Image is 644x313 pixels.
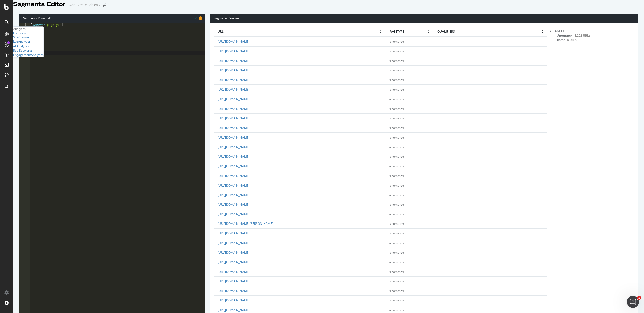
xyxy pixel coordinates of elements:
span: #nomatch [389,164,404,168]
span: #nomatch [389,260,404,264]
span: Click to filter pagetype on home [557,38,577,42]
a: Overview [13,31,26,35]
a: [URL][DOMAIN_NAME] [218,87,250,92]
a: [URL][DOMAIN_NAME] [218,193,250,197]
a: [URL][DOMAIN_NAME] [218,107,250,111]
span: #nomatch [389,135,404,140]
a: [URL][DOMAIN_NAME] [218,289,250,293]
iframe: Intercom live chat [627,296,639,308]
a: [URL][DOMAIN_NAME] [218,183,250,188]
span: #nomatch [389,126,404,130]
span: #nomatch [389,202,404,207]
a: [URL][DOMAIN_NAME] [218,164,250,168]
span: #nomatch [389,221,404,226]
a: EngagementAnalytics [13,53,44,57]
span: 1 [637,296,641,300]
span: - 6 URLs [565,38,577,42]
span: Syntax is valid [194,16,197,20]
a: [URL][DOMAIN_NAME] [218,231,250,235]
a: [URL][DOMAIN_NAME] [218,241,250,245]
a: AI Analytics [13,44,29,48]
a: [URL][DOMAIN_NAME] [218,135,250,140]
a: [URL][DOMAIN_NAME] [218,49,250,53]
a: [URL][DOMAIN_NAME] [218,97,250,101]
a: [URL][DOMAIN_NAME] [218,298,250,302]
span: #nomatch [389,68,404,72]
span: You have unsaved modifications [199,16,202,20]
span: #nomatch [389,193,404,197]
a: [URL][DOMAIN_NAME] [218,202,250,207]
a: [URL][DOMAIN_NAME] [218,260,250,264]
span: - 1,202 URLs [573,33,590,38]
span: #nomatch [389,107,404,111]
div: Segments Preview [210,14,638,23]
span: #nomatch [389,279,404,283]
a: [URL][DOMAIN_NAME] [218,250,250,255]
span: #nomatch [389,308,404,312]
a: [URL][DOMAIN_NAME] [218,270,250,274]
span: Click to filter pagetype on #nomatch [557,33,590,38]
span: qualifiers [437,29,541,34]
span: #nomatch [389,289,404,293]
span: #nomatch [389,78,404,82]
a: RealKeywords [13,48,33,53]
a: [URL][DOMAIN_NAME] [218,59,250,63]
a: [URL][DOMAIN_NAME] [218,279,250,283]
span: #nomatch [389,212,404,216]
span: #nomatch [389,270,404,274]
a: [URL][DOMAIN_NAME] [218,78,250,82]
span: #nomatch [389,174,404,178]
a: [URL][DOMAIN_NAME] [218,39,250,44]
div: Segments Rules Editor [19,14,205,23]
span: #nomatch [389,39,404,44]
span: #nomatch [389,250,404,255]
span: #nomatch [389,87,404,92]
div: arrow-right-arrow-left [103,3,106,7]
span: #nomatch [389,145,404,149]
a: [URL][DOMAIN_NAME] [218,68,250,72]
a: SiteCrawler [13,35,29,40]
a: [URL][DOMAIN_NAME] [218,308,250,312]
div: Analytics [13,27,44,31]
span: #nomatch [389,97,404,101]
div: Avant Vente Fabien 2 [67,2,101,7]
span: pagetype [553,29,568,33]
span: pagetype [389,29,428,34]
span: #nomatch [389,116,404,120]
span: #nomatch [389,183,404,188]
a: [URL][DOMAIN_NAME] [218,212,250,216]
a: [URL][DOMAIN_NAME] [218,174,250,178]
span: #nomatch [389,154,404,159]
span: #nomatch [389,241,404,245]
a: [URL][DOMAIN_NAME] [218,154,250,159]
a: [URL][DOMAIN_NAME] [218,145,250,149]
a: [URL][DOMAIN_NAME] [218,116,250,120]
span: #nomatch [389,49,404,53]
span: #nomatch [389,298,404,302]
a: [URL][DOMAIN_NAME] [218,126,250,130]
span: url [218,29,380,34]
a: [URL][DOMAIN_NAME][PERSON_NAME] [218,221,273,226]
span: #nomatch [389,231,404,235]
div: 1 [19,23,30,27]
div: LogAnalyzer [13,40,30,44]
span: #nomatch [389,59,404,63]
